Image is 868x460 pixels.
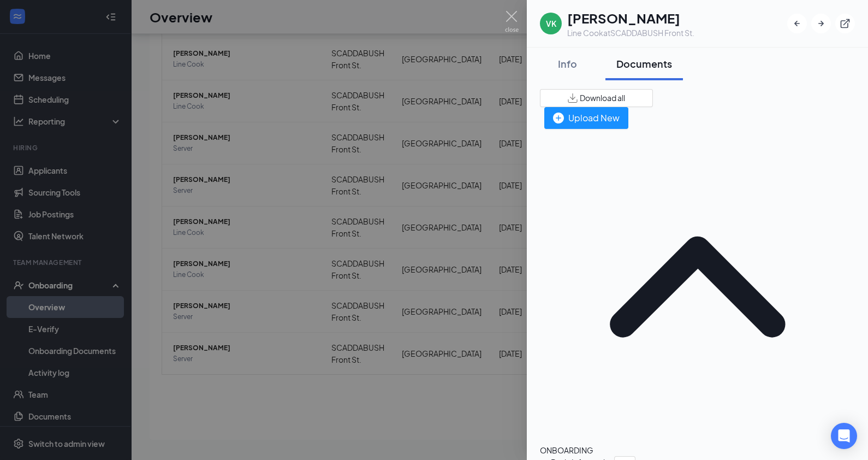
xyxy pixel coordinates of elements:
button: Upload New [544,107,628,129]
div: Documents [616,57,672,70]
div: ONBOARDING [540,444,855,456]
svg: ArrowRight [816,18,827,29]
svg: ExternalLink [840,18,851,29]
button: Download all [540,89,653,107]
div: Open Intercom Messenger [831,423,857,449]
div: Line Cook at SCADDABUSH Front St. [567,27,694,38]
h1: [PERSON_NAME] [567,9,694,27]
svg: ArrowLeftNew [792,18,802,29]
div: Upload New [553,111,620,125]
svg: ChevronUp [540,129,855,444]
span: Download all [580,92,625,104]
div: VK [546,18,556,29]
div: Info [551,57,584,70]
button: ArrowLeftNew [787,14,807,33]
button: ExternalLink [835,14,855,33]
button: ArrowRight [811,14,831,33]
